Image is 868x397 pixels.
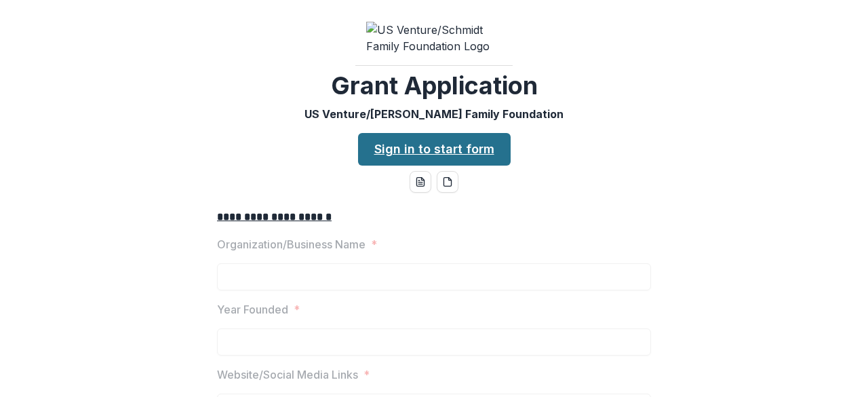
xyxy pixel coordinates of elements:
a: Sign in to start form [358,133,511,166]
h2: Grant Application [331,71,538,100]
img: US Venture/Schmidt Family Foundation Logo [366,22,502,54]
button: pdf-download [437,171,458,193]
button: word-download [410,171,431,193]
p: Website/Social Media Links [217,366,358,383]
p: US Venture/[PERSON_NAME] Family Foundation [304,106,564,122]
p: Organization/Business Name [217,236,366,252]
p: Year Founded [217,301,288,318]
